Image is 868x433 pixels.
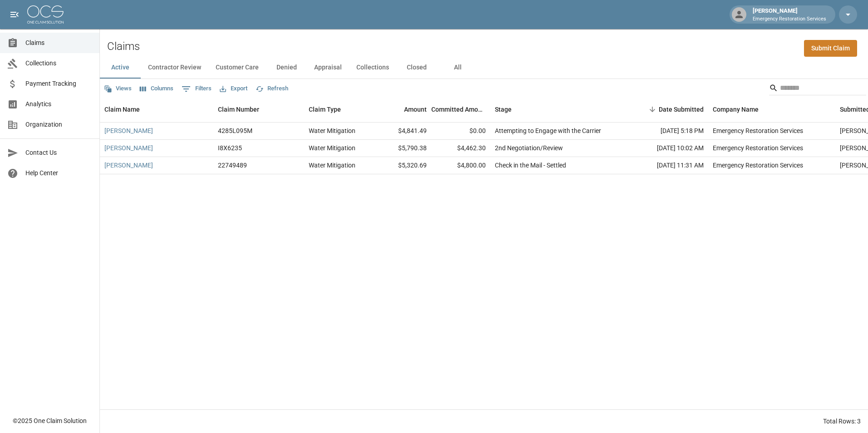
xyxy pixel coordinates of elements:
span: Collections [25,59,92,68]
button: All [437,57,478,79]
div: $5,320.69 [372,157,431,174]
div: Date Submitted [659,97,704,122]
div: 22749489 [218,161,247,170]
button: Contractor Review [141,57,208,79]
div: [PERSON_NAME] [749,6,830,23]
div: Claim Type [309,97,341,122]
button: Show filters [179,82,214,96]
span: Payment Tracking [25,79,92,89]
div: Claim Number [213,97,304,122]
button: Refresh [253,82,291,96]
div: dynamic tabs [100,57,868,79]
button: Views [102,82,134,96]
div: Search [769,81,866,97]
div: [DATE] 5:18 PM [626,123,708,140]
div: Attempting to Engage with the Carrier [495,126,601,135]
div: [DATE] 11:31 AM [626,157,708,174]
button: Denied [266,57,307,79]
div: Date Submitted [626,97,708,122]
button: Collections [349,57,396,79]
div: Amount [404,97,427,122]
div: Committed Amount [431,97,490,122]
div: Claim Name [100,97,213,122]
div: Claim Name [104,97,140,122]
div: $4,841.49 [372,123,431,140]
div: Emergency Restoration Services [713,161,803,170]
div: [DATE] 10:02 AM [626,140,708,157]
div: Claim Type [304,97,372,122]
div: Committed Amount [431,97,486,122]
div: Water Mitigation [309,126,355,135]
button: Export [217,82,250,96]
div: I8X6235 [218,143,242,153]
div: Check in the Mail - Settled [495,161,566,170]
a: [PERSON_NAME] [104,143,153,153]
div: Water Mitigation [309,161,355,170]
a: [PERSON_NAME] [104,161,153,170]
button: Closed [396,57,437,79]
div: Emergency Restoration Services [713,126,803,135]
div: Emergency Restoration Services [713,143,803,153]
div: $4,462.30 [431,140,490,157]
button: Sort [646,103,659,116]
div: $5,790.38 [372,140,431,157]
div: Total Rows: 3 [823,417,861,426]
div: Stage [495,97,512,122]
button: Select columns [138,82,176,96]
span: Organization [25,120,92,129]
div: © 2025 One Claim Solution [13,416,87,425]
button: Active [100,57,141,79]
h2: Claims [107,40,140,53]
img: ocs-logo-white-transparent.png [27,5,64,24]
div: Company Name [713,97,759,122]
div: 4285L095M [218,126,252,135]
div: Amount [372,97,431,122]
a: [PERSON_NAME] [104,126,153,135]
span: Claims [25,38,92,48]
button: open drawer [5,5,24,24]
span: Analytics [25,99,92,109]
button: Customer Care [208,57,266,79]
a: Submit Claim [804,40,857,57]
div: Water Mitigation [309,143,355,153]
div: $0.00 [431,123,490,140]
div: Company Name [708,97,835,122]
span: Contact Us [25,148,92,157]
div: Stage [490,97,626,122]
div: Claim Number [218,97,259,122]
div: 2nd Negotiation/Review [495,143,563,153]
span: Help Center [25,168,92,178]
div: $4,800.00 [431,157,490,174]
p: Emergency Restoration Services [753,15,826,23]
button: Appraisal [307,57,349,79]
